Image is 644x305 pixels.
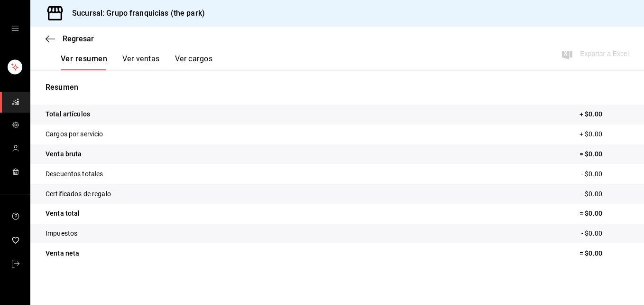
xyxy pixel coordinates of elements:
p: - $0.00 [581,189,629,199]
button: Ver cargos [175,54,213,70]
button: Ver resumen [61,54,107,70]
p: Total artículos [46,109,90,119]
p: Certificados de regalo [46,189,111,199]
p: Impuestos [46,229,77,238]
p: Venta neta [46,248,79,258]
h3: Sucursal: Grupo franquicias (the park) [64,8,205,19]
div: navigation tabs [61,54,212,70]
p: Descuentos totales [46,169,103,179]
p: + $0.00 [580,109,629,119]
p: + $0.00 [580,129,629,139]
p: = $0.00 [580,248,629,258]
p: = $0.00 [580,149,629,159]
button: Ver ventas [122,54,160,70]
button: Regresar [46,34,94,43]
p: Venta total [46,209,80,219]
button: open drawer [11,25,19,32]
p: - $0.00 [581,169,629,179]
p: - $0.00 [581,229,629,238]
span: Regresar [63,34,94,43]
p: Cargos por servicio [46,129,103,139]
p: Resumen [46,82,629,93]
p: Venta bruta [46,149,82,159]
p: = $0.00 [580,209,629,219]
